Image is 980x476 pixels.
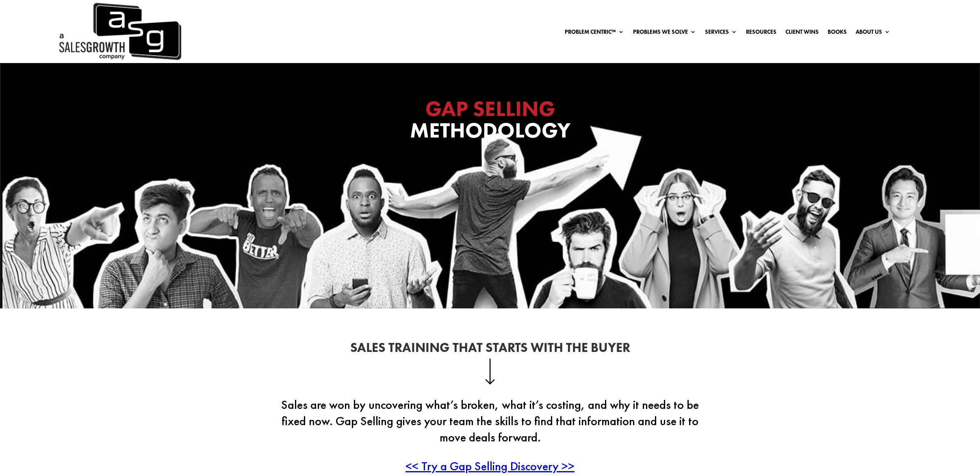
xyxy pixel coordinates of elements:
[705,29,737,38] a: Services
[271,341,709,358] h2: Sales Training That Starts With the Buyer
[746,29,776,38] a: Resources
[485,358,495,384] img: down-arrow
[828,29,847,38] a: Books
[785,29,819,38] a: Client Wins
[425,95,555,122] span: GAP SELLING
[405,458,575,474] a: << Try a Gap Selling Discovery >>
[271,397,709,458] p: Sales are won by uncovering what’s broken, what it’s costing, and why it needs to be fixed now. G...
[327,98,653,145] h1: Methodology
[856,29,890,38] a: About Us
[565,29,624,38] a: Problem Centric™
[633,29,696,38] a: Problems We Solve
